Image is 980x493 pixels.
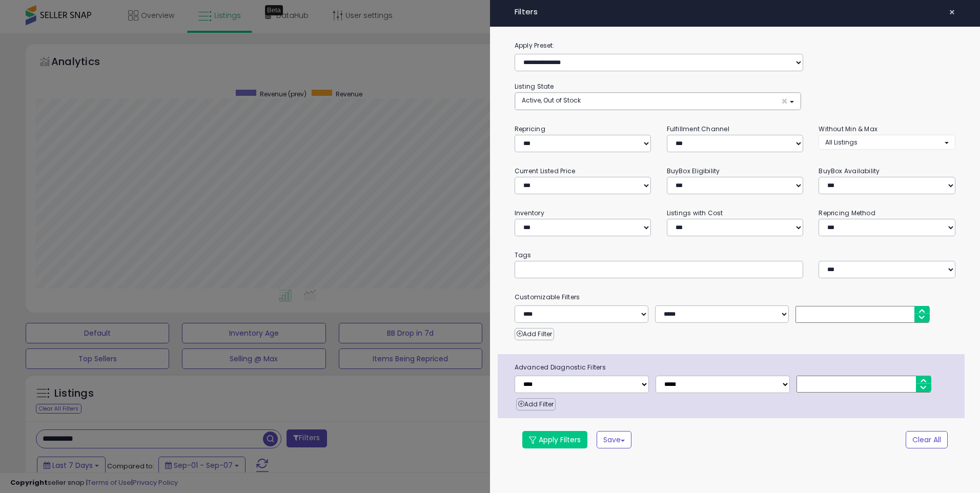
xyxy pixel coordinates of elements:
span: Active, Out of Stock [522,96,581,105]
button: Add Filter [516,398,556,410]
small: Repricing Method [819,209,875,217]
small: Tags [507,250,963,261]
span: All Listings [825,138,857,147]
h4: Filters [515,8,955,16]
button: Apply Filters [522,431,587,448]
small: Listing State [515,82,554,91]
small: Current Listed Price [515,167,575,175]
button: Clear All [906,431,948,448]
span: Advanced Diagnostic Filters [507,362,965,373]
small: Customizable Filters [507,292,963,303]
small: BuyBox Availability [819,167,880,175]
label: Apply Preset: [507,40,963,51]
button: Save [597,431,631,448]
button: Add Filter [515,328,554,340]
small: BuyBox Eligibility [667,167,720,175]
button: All Listings [819,135,955,150]
span: × [781,96,788,107]
button: × [945,5,959,19]
button: Active, Out of Stock × [515,93,801,110]
small: Listings with Cost [667,209,723,217]
small: Without Min & Max [819,125,877,133]
small: Inventory [515,209,544,217]
span: × [949,5,955,19]
small: Repricing [515,125,545,133]
small: Fulfillment Channel [667,125,729,133]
